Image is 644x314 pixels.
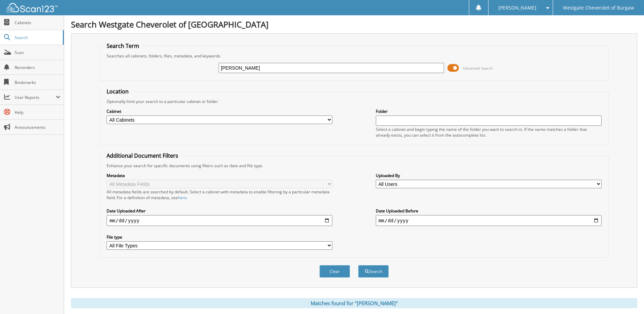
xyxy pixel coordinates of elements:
[103,88,132,95] legend: Location
[376,215,602,226] input: end
[15,94,56,100] span: User Reports
[15,109,60,115] span: Help
[376,173,602,178] label: Uploaded By
[107,173,332,178] label: Metadata
[15,124,60,130] span: Announcements
[15,80,60,85] span: Bookmarks
[15,20,60,25] span: Cabinets
[103,42,143,50] legend: Search Term
[15,50,60,55] span: Scan
[376,126,602,138] div: Select a cabinet and begin typing the name of the folder you want to search in. If the name match...
[376,208,602,214] label: Date Uploaded Before
[563,6,634,10] span: Westgate Cheverolet of Burgaw
[376,108,602,114] label: Folder
[107,189,332,200] div: All metadata fields are searched by default. Select a cabinet with metadata to enable filtering b...
[103,163,605,169] div: Enhance your search for specific documents using filters such as date and file type.
[107,108,332,114] label: Cabinet
[498,6,536,10] span: [PERSON_NAME]
[103,152,182,159] legend: Additional Document Filters
[107,234,332,240] label: File type
[15,35,59,40] span: Search
[103,53,605,59] div: Searches all cabinets, folders, files, metadata, and keywords
[71,298,637,308] div: Matches found for "[PERSON_NAME]"
[319,265,350,278] button: Clear
[103,99,605,104] div: Optionally limit your search to a particular cabinet or folder
[107,208,332,214] label: Date Uploaded After
[358,265,389,278] button: Search
[7,3,58,12] img: scan123-logo-white.svg
[15,65,60,70] span: Reminders
[463,66,493,71] span: Advanced Search
[178,195,187,200] a: here
[71,19,637,30] h1: Search Westgate Cheverolet of [GEOGRAPHIC_DATA]
[107,215,332,226] input: start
